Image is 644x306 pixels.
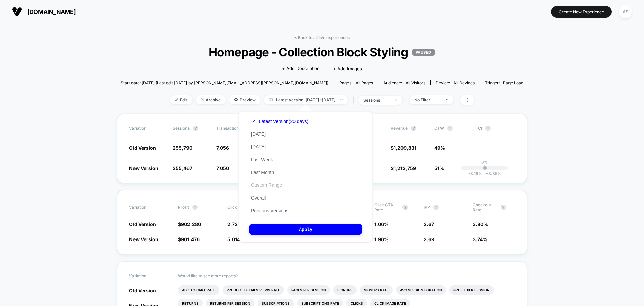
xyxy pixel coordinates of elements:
[178,236,200,242] span: $
[181,221,201,227] span: 902,280
[173,145,192,151] span: 255,790
[374,202,399,212] span: Click CTA rate
[264,95,348,104] span: Latest Version: [DATE] - [DATE]
[129,165,158,171] span: New Version
[363,98,390,103] div: sessions
[503,80,523,85] span: Page Load
[394,145,416,151] span: 1,209,831
[351,95,358,105] span: |
[434,165,444,171] span: 51%
[249,131,268,137] button: [DATE]
[478,126,515,131] span: CI
[395,99,397,101] img: end
[411,126,416,131] button: ?
[473,236,487,242] span: 3.74 %
[173,126,190,131] span: Sessions
[468,171,482,176] span: -3.16 %
[249,157,275,163] button: Last Week
[249,118,310,124] button: Latest Version(20 days)
[402,205,408,210] button: ?
[424,205,430,210] span: IPP
[453,80,475,85] span: all devices
[449,285,494,295] li: Profit Per Session
[249,169,276,175] button: Last Month
[141,45,503,59] span: Homepage - Collection Block Styling
[551,6,612,18] button: Create New Experience
[294,35,350,40] a: < Back to all live experiences
[129,145,156,151] span: Old Version
[396,285,446,295] li: Avg Session Duration
[333,66,362,71] span: + Add Images
[619,5,632,18] div: AS
[249,208,290,214] button: Previous Versions
[216,145,229,151] span: 7,056
[216,165,229,171] span: 7,050
[333,285,357,295] li: Signups
[501,205,506,210] button: ?
[27,8,76,15] span: [DOMAIN_NAME]
[486,171,488,176] span: +
[424,221,434,227] span: 2.67
[193,126,198,131] button: ?
[196,95,226,104] span: Archive
[129,236,158,242] span: New Version
[356,80,373,85] span: all pages
[249,195,268,201] button: Overall
[434,145,445,151] span: 49%
[433,205,439,210] button: ?
[339,80,373,85] div: Pages:
[391,165,416,171] span: $
[424,236,434,242] span: 2.69
[223,285,284,295] li: Product Details Views Rate
[170,95,192,104] span: Edit
[485,80,523,85] div: Trigger:
[391,145,416,151] span: $
[175,98,178,101] img: edit
[121,80,328,85] span: Start date: [DATE] (Last edit [DATE] by [PERSON_NAME][EMAIL_ADDRESS][PERSON_NAME][DOMAIN_NAME])
[485,126,491,131] button: ?
[227,221,240,227] span: 2,721
[282,65,320,72] span: + Add Description
[434,126,471,131] span: OTW
[129,273,166,278] span: Variation
[481,160,488,165] p: 0%
[406,80,425,85] span: All Visitors
[227,205,247,210] span: Click CTA
[129,126,166,131] span: Variation
[482,171,501,176] span: 3.35 %
[129,221,156,227] span: Old Version
[447,126,453,131] button: ?
[129,202,166,212] span: Variation
[394,165,416,171] span: 1,212,759
[178,221,201,227] span: $
[12,7,22,17] img: Visually logo
[383,80,425,85] div: Audience:
[412,49,435,56] p: PAUSED
[287,285,330,295] li: Pages Per Session
[173,165,192,171] span: 255,467
[446,99,448,100] img: end
[269,98,273,101] img: calendar
[430,80,480,85] span: Device:
[374,221,389,227] span: 1.06 %
[249,182,284,188] button: Custom Range
[360,285,393,295] li: Signups Rate
[617,5,634,19] button: AS
[10,6,78,17] button: [DOMAIN_NAME]
[216,126,241,131] span: Transactions
[192,205,198,210] button: ?
[229,95,261,104] span: Preview
[340,99,343,100] img: end
[249,224,362,235] button: Apply
[391,126,408,131] span: Revenue
[473,202,497,212] span: Checkout Rate
[201,98,204,101] img: end
[178,285,219,295] li: Add To Cart Rate
[129,288,156,293] span: Old Version
[181,236,200,242] span: 901,476
[478,146,515,151] span: ---
[473,221,488,227] span: 3.80 %
[484,165,485,170] p: |
[374,236,389,242] span: 1.96 %
[249,144,268,150] button: [DATE]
